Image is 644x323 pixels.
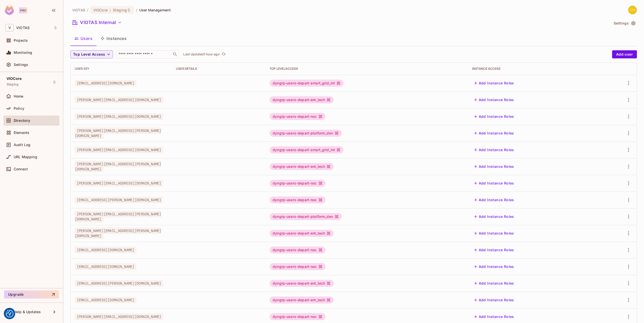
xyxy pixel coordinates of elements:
[75,127,161,139] span: [PERSON_NAME][EMAIL_ADDRESS][PERSON_NAME][DOMAIN_NAME]
[612,19,637,27] button: Settings
[14,119,30,123] span: Directory
[75,97,163,103] span: [PERSON_NAME][EMAIL_ADDRESS][DOMAIN_NAME]
[270,113,325,120] div: dyngrp-users-depart-noc
[270,67,464,71] div: Top Level Access
[14,310,41,314] span: Help & Updates
[14,94,24,98] span: Home
[6,310,13,317] img: Revisit consent button
[270,213,342,220] div: dyngrp-users-depart-platform_dev
[87,8,88,12] li: /
[7,82,18,86] span: Staging
[6,310,13,317] button: Consent Preferences
[270,163,334,170] div: dyngrp-users-depart-ent_tech
[75,113,163,120] span: [PERSON_NAME][EMAIL_ADDRESS][DOMAIN_NAME]
[4,290,59,298] button: Upgrade
[14,38,28,42] span: Projects
[14,106,24,110] span: Policy
[270,280,334,287] div: dyngrp-users-depart-ent_tech
[75,80,136,86] span: [EMAIL_ADDRESS][DOMAIN_NAME]
[70,32,96,45] button: Users
[472,129,516,137] button: Add Instance Roles
[6,24,14,31] span: V
[75,180,163,187] span: [PERSON_NAME][EMAIL_ADDRESS][DOMAIN_NAME]
[472,96,516,104] button: Add Instance Roles
[75,280,163,287] span: [EMAIL_ADDRESS][PERSON_NAME][DOMAIN_NAME]
[270,180,325,187] div: dyngrp-users-depart-noc
[75,297,136,303] span: [EMAIL_ADDRESS][DOMAIN_NAME]
[75,161,161,172] span: [PERSON_NAME][EMAIL_ADDRESS][PERSON_NAME][DOMAIN_NAME]
[270,80,344,87] div: dyngrp-users-depart-smart_grid_int
[139,8,171,12] span: User Management
[75,197,163,203] span: [EMAIL_ADDRESS][PERSON_NAME][DOMAIN_NAME]
[75,67,168,71] div: User Key
[222,52,226,57] span: refresh
[16,26,30,30] span: Workspace: VIOTAS
[220,51,227,57] span: Click to refresh data
[109,8,111,12] span: :
[183,52,219,56] p: Last Updated 1 hour ago
[472,263,516,271] button: Add Instance Roles
[472,79,516,87] button: Add Instance Roles
[14,143,30,147] span: Audit Log
[270,146,344,153] div: dyngrp-users-depart-smart_grid_int
[472,146,516,154] button: Add Instance Roles
[270,230,334,237] div: dyngrp-users-depart-ent_tech
[270,296,334,304] div: dyngrp-users-depart-ent_tech
[472,67,593,71] div: Instance Access
[472,229,516,237] button: Add Instance Roles
[14,167,28,171] span: Connect
[472,246,516,254] button: Add Instance Roles
[72,8,85,12] span: the active workspace
[14,155,37,159] span: URL Mapping
[75,247,136,253] span: [EMAIL_ADDRESS][DOMAIN_NAME]
[270,130,342,137] div: dyngrp-users-depart-platform_dev
[96,32,131,45] button: Instances
[73,51,105,58] span: Top Level Access
[75,263,136,270] span: [EMAIL_ADDRESS][DOMAIN_NAME]
[270,313,325,320] div: dyngrp-users-depart-noc
[7,77,22,81] span: VIOCore
[75,227,161,239] span: [PERSON_NAME][EMAIL_ADDRESS][PERSON_NAME][DOMAIN_NAME]
[270,263,325,270] div: dyngrp-users-depart-noc
[93,8,108,12] span: VIOCore
[176,67,261,71] div: User Details
[472,196,516,204] button: Add Instance Roles
[628,6,637,14] img: christie.molloy@viotas.com
[113,8,127,12] span: Staging
[270,196,325,203] div: dyngrp-users-depart-noc
[70,50,113,58] button: Top Level Access
[19,7,27,13] div: Pro
[221,51,227,57] button: refresh
[612,50,637,58] button: Add user
[472,163,516,171] button: Add Instance Roles
[5,6,14,15] img: SReyMgAAAABJRU5ErkJggg==
[136,8,137,12] li: /
[472,112,516,121] button: Add Instance Roles
[472,313,516,321] button: Add Instance Roles
[472,279,516,287] button: Add Instance Roles
[472,179,516,187] button: Add Instance Roles
[14,131,29,135] span: Elements
[75,147,163,153] span: [PERSON_NAME][EMAIL_ADDRESS][DOMAIN_NAME]
[472,213,516,221] button: Add Instance Roles
[270,246,325,253] div: dyngrp-users-depart-noc
[70,18,124,27] button: VIOTAS Internal
[75,211,161,222] span: [PERSON_NAME][EMAIL_ADDRESS][PERSON_NAME][DOMAIN_NAME]
[14,51,32,55] span: Monitoring
[270,96,334,103] div: dyngrp-users-depart-ent_tech
[472,296,516,304] button: Add Instance Roles
[75,313,163,320] span: [PERSON_NAME][EMAIL_ADDRESS][DOMAIN_NAME]
[14,63,28,67] span: Settings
